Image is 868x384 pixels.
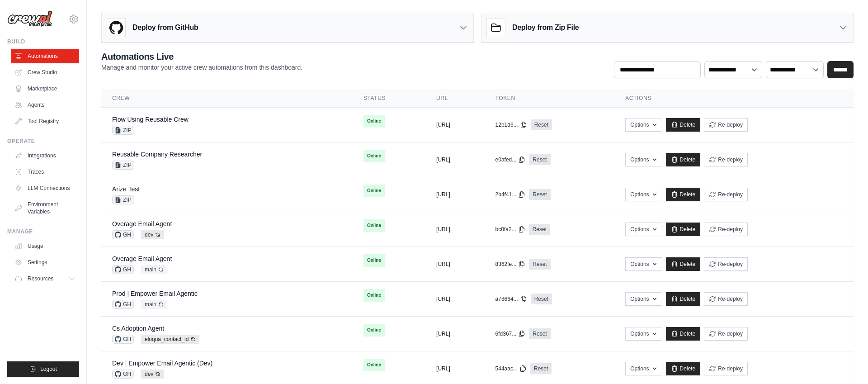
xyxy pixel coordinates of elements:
span: Resources [28,275,53,282]
a: Environment Variables [11,197,79,219]
span: eloqua_contact_id [141,335,199,344]
span: Online [363,115,385,128]
a: Reset [529,189,550,200]
th: Actions [614,89,854,108]
a: Reset [529,224,550,235]
button: Re-deploy [704,118,748,132]
a: Reset [529,259,550,270]
div: Operate [7,137,79,145]
a: Delete [666,118,701,132]
a: Settings [11,255,79,270]
button: e0afed... [495,156,526,163]
a: Marketplace [11,81,79,96]
th: Status [353,89,425,108]
span: Online [363,289,385,302]
span: main [141,265,167,274]
a: Arize Test [112,185,140,193]
div: Build [7,38,79,45]
button: Options [625,223,662,236]
span: Online [363,150,385,162]
button: 2b4f41... [495,191,526,198]
a: Overage Email Agent [112,220,172,228]
th: URL [425,89,485,108]
a: Prod | Empower Email Agentic [112,290,198,297]
span: ZIP [112,161,134,170]
span: Logout [40,365,57,373]
span: GH [112,300,134,309]
button: Resources [11,271,79,286]
button: Re-deploy [704,362,748,375]
a: Delete [666,292,701,306]
a: Tool Registry [11,114,79,128]
a: Reset [529,154,550,165]
span: Online [363,254,385,267]
button: Re-deploy [704,153,748,166]
iframe: Chat Widget [823,341,868,384]
span: GH [112,230,134,239]
button: Options [625,118,662,132]
button: Options [625,188,662,201]
a: Reset [530,363,552,374]
a: Delete [666,362,701,375]
h3: Deploy from Zip File [512,22,579,33]
button: Re-deploy [704,292,748,306]
button: a78664... [495,295,527,303]
button: Options [625,327,662,341]
a: LLM Connections [11,181,79,195]
th: Token [485,89,615,108]
img: Logo [7,10,52,28]
button: Options [625,153,662,166]
a: Delete [666,327,701,341]
a: Cs Adoption Agent [112,325,164,332]
button: Re-deploy [704,188,748,201]
span: GH [112,265,134,274]
a: Delete [666,153,701,166]
h3: Deploy from GitHub [132,22,198,33]
span: Online [363,324,385,337]
a: Integrations [11,148,79,163]
button: Logout [7,361,79,377]
span: Online [363,219,385,232]
a: Traces [11,165,79,179]
span: dev [141,230,164,239]
img: GitHub Logo [107,19,125,37]
span: ZIP [112,126,134,135]
button: Re-deploy [704,257,748,271]
a: Reusable Company Researcher [112,151,202,158]
div: Manage [7,228,79,235]
h2: Automations Live [101,50,302,63]
span: GH [112,370,134,379]
span: dev [141,370,164,379]
span: GH [112,335,134,344]
a: Crew Studio [11,65,79,80]
span: main [141,300,167,309]
a: Automations [11,49,79,63]
button: 8362fe... [495,261,526,268]
button: bc0fa2... [495,226,525,233]
a: Delete [666,257,701,271]
a: Overage Email Agent [112,255,172,262]
a: Delete [666,188,701,201]
a: Reset [531,119,552,130]
a: Usage [11,239,79,253]
button: 6fd367... [495,330,526,337]
button: 12b1d6... [495,121,527,128]
span: ZIP [112,195,134,204]
a: Dev | Empower Email Agentic (Dev) [112,360,212,367]
span: Online [363,359,385,371]
button: Options [625,292,662,306]
span: Online [363,185,385,197]
a: Delete [666,223,701,236]
a: Reset [529,328,550,339]
button: 544aac... [495,365,527,372]
a: Reset [531,294,552,304]
button: Options [625,257,662,271]
p: Manage and monitor your active crew automations from this dashboard. [101,63,302,72]
a: Agents [11,98,79,112]
a: Flow Using Reusable Crew [112,116,189,123]
button: Re-deploy [704,223,748,236]
button: Re-deploy [704,327,748,341]
button: Options [625,362,662,375]
th: Crew [101,89,353,108]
